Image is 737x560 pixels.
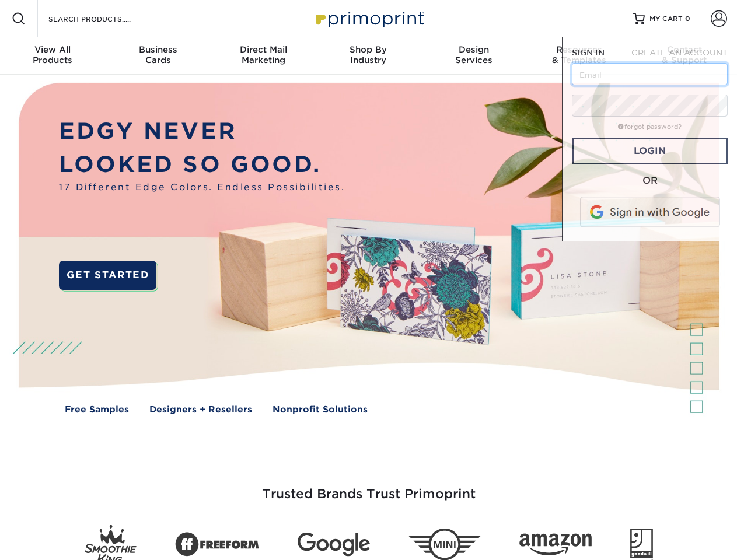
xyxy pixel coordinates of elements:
h3: Trusted Brands Trust Primoprint [27,459,710,516]
div: Industry [316,44,421,65]
span: Design [421,44,526,55]
a: Shop ByIndustry [316,37,421,75]
p: LOOKED SO GOOD. [59,148,345,181]
input: Email [572,63,728,85]
a: forgot password? [618,123,682,131]
span: MY CART [649,14,683,24]
div: OR [572,174,728,188]
div: Cards [105,44,210,65]
a: Login [572,138,728,164]
span: SIGN IN [572,48,605,57]
span: Direct Mail [211,44,316,55]
span: Resources [526,44,631,55]
a: Direct MailMarketing [211,37,316,75]
span: 17 Different Edge Colors. Endless Possibilities. [59,181,345,194]
a: Nonprofit Solutions [273,403,368,416]
div: Marketing [211,44,316,65]
a: Resources& Templates [526,37,631,75]
div: & Templates [526,44,631,65]
input: SEARCH PRODUCTS..... [47,12,161,26]
span: Shop By [316,44,421,55]
img: Google [298,533,370,556]
img: Primoprint [310,6,427,31]
a: DesignServices [421,37,526,75]
iframe: Google Customer Reviews [3,524,99,556]
span: CREATE AN ACCOUNT [631,48,728,57]
a: GET STARTED [59,261,156,290]
a: BusinessCards [105,37,210,75]
span: 0 [685,15,690,23]
img: Goodwill [630,528,653,560]
a: Designers + Resellers [149,403,252,416]
p: EDGY NEVER [59,115,345,148]
a: Free Samples [65,403,129,416]
div: Services [421,44,526,65]
img: Amazon [519,534,592,556]
span: Business [105,44,210,55]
